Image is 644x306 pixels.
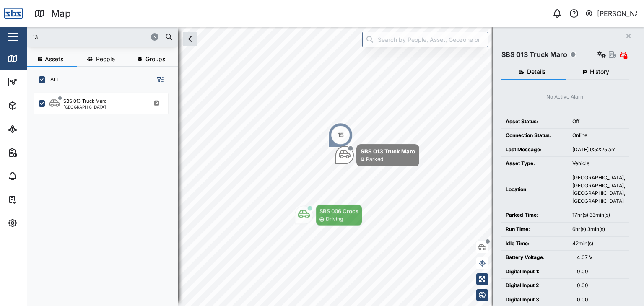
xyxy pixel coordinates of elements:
[506,240,564,248] div: Idle Time:
[328,122,353,148] div: Map marker
[527,69,545,75] span: Details
[326,215,343,223] div: Driving
[572,118,625,126] div: Off
[295,205,362,226] div: Map marker
[32,31,173,43] input: Search assets or drivers
[4,4,23,23] img: Main Logo
[506,296,569,304] div: Digital Input 3:
[45,76,60,83] label: ALL
[572,240,625,248] div: 42min(s)
[577,282,625,290] div: 0.00
[22,124,42,134] div: Sites
[572,132,625,140] div: Online
[506,132,564,140] div: Connection Status:
[96,56,115,62] span: People
[338,130,344,140] div: 15
[506,268,569,276] div: Digital Input 1:
[577,254,625,262] div: 4.07 V
[22,101,48,110] div: Assets
[362,32,488,47] input: Search by People, Asset, Geozone or Place
[22,78,60,87] div: Dashboard
[22,54,41,63] div: Map
[590,69,609,75] span: History
[506,254,569,262] div: Battery Voltage:
[572,160,625,168] div: Vehicle
[572,226,625,233] div: 6hr(s) 3min(s)
[572,174,625,205] div: [GEOGRAPHIC_DATA], [GEOGRAPHIC_DATA], [GEOGRAPHIC_DATA], [GEOGRAPHIC_DATA]
[22,171,48,181] div: Alarms
[27,27,644,306] canvas: Map
[577,296,625,304] div: 0.00
[572,211,625,219] div: 17hr(s) 33min(s)
[145,56,165,62] span: Groups
[63,98,107,105] div: SBS 013 Truck Maro
[319,207,358,215] div: SBS 006 Crocs
[366,156,383,163] div: Parked
[63,105,107,109] div: [GEOGRAPHIC_DATA]
[577,268,625,276] div: 0.00
[51,6,71,21] div: Map
[506,211,564,219] div: Parked Time:
[506,282,569,290] div: Digital Input 2:
[506,226,564,233] div: Run Time:
[546,93,585,101] div: No Active Alarm
[22,218,52,228] div: Settings
[22,195,45,204] div: Tasks
[506,118,564,126] div: Asset Status:
[45,56,63,62] span: Assets
[506,160,564,168] div: Asset Type:
[335,144,419,166] div: Map marker
[361,147,415,156] div: SBS 013 Truck Maro
[506,146,564,154] div: Last Message:
[22,148,50,157] div: Reports
[506,186,564,194] div: Location:
[34,90,177,299] div: grid
[572,146,625,154] div: [DATE] 9:52:25 am
[501,49,567,60] div: SBS 013 Truck Maro
[597,8,637,19] div: [PERSON_NAME]
[585,8,637,19] button: [PERSON_NAME]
